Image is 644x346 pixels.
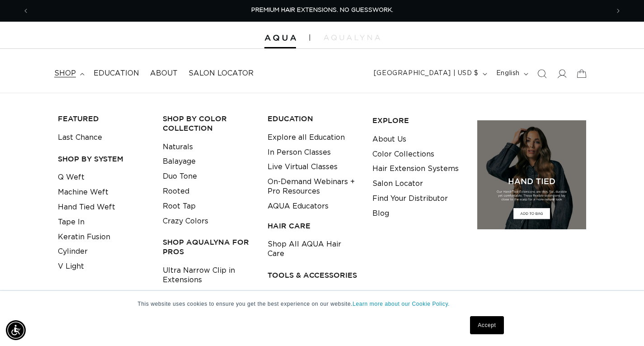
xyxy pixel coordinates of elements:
[372,191,448,206] a: Find Your Distributor
[163,263,254,288] a: Ultra Narrow Clip in Extensions
[324,35,380,40] img: aqualyna.com
[268,287,358,311] a: Shop All Tools & Accessories
[163,184,189,199] a: Rooted
[58,259,84,274] a: V Light
[88,63,145,84] a: Education
[372,176,423,191] a: Salon Locator
[368,65,491,82] button: [GEOGRAPHIC_DATA] | USD $
[268,130,345,145] a: Explore all Education
[163,288,221,303] a: Aura Extensions
[163,140,193,155] a: Naturals
[163,237,254,256] h3: Shop AquaLyna for Pros
[163,199,196,214] a: Root Tap
[268,145,331,160] a: In Person Classes
[150,69,178,78] span: About
[58,154,149,164] h3: SHOP BY SYSTEM
[372,147,434,162] a: Color Collections
[58,185,108,200] a: Machine Weft
[183,63,259,84] a: Salon Locator
[268,270,358,280] h3: TOOLS & ACCESSORIES
[268,237,358,261] a: Shop All AQUA Hair Care
[372,132,406,147] a: About Us
[496,69,520,78] span: English
[608,2,628,19] button: Next announcement
[58,130,102,145] a: Last Chance
[49,63,88,84] summary: shop
[374,69,479,78] span: [GEOGRAPHIC_DATA] | USD $
[16,2,36,19] button: Previous announcement
[58,230,110,245] a: Keratin Fusion
[353,301,450,307] a: Learn more about our Cookie Policy.
[163,154,196,169] a: Balayage
[264,35,296,41] img: Aqua Hair Extensions
[251,7,393,13] span: PREMIUM HAIR EXTENSIONS. NO GUESSWORK.
[145,63,183,84] a: About
[6,320,26,340] div: Accessibility Menu
[372,116,463,125] h3: EXPLORE
[532,64,552,84] summary: Search
[491,65,532,82] button: English
[372,161,459,176] a: Hair Extension Systems
[470,316,503,334] a: Accept
[58,215,85,230] a: Tape In
[268,199,329,214] a: AQUA Educators
[268,114,358,123] h3: EDUCATION
[268,160,338,175] a: Live Virtual Classes
[138,300,507,308] p: This website uses cookies to ensure you get the best experience on our website.
[372,206,389,221] a: Blog
[58,244,88,259] a: Cylinder
[54,69,76,78] span: shop
[188,69,254,78] span: Salon Locator
[58,200,115,215] a: Hand Tied Weft
[58,170,85,185] a: Q Weft
[268,175,358,199] a: On-Demand Webinars + Pro Resources
[163,214,208,229] a: Crazy Colors
[58,114,149,123] h3: FEATURED
[268,221,358,231] h3: HAIR CARE
[163,114,254,133] h3: Shop by Color Collection
[163,169,197,184] a: Duo Tone
[94,69,139,78] span: Education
